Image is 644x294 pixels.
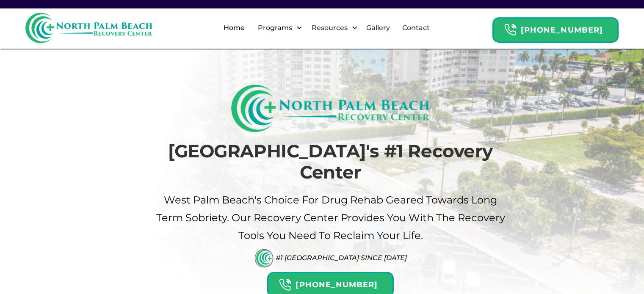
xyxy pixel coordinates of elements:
[304,14,360,41] div: Resources
[155,191,506,245] p: West palm beach's Choice For drug Rehab Geared Towards Long term sobriety. Our Recovery Center pr...
[218,14,250,41] a: Home
[361,14,395,41] a: Gallery
[279,278,291,291] img: Header Calendar Icons
[504,23,517,36] img: Header Calendar Icons
[492,13,619,43] a: Header Calendar Icons[PHONE_NUMBER]
[521,25,603,35] strong: [PHONE_NUMBER]
[251,14,304,41] div: Programs
[296,280,378,289] strong: [PHONE_NUMBER]
[310,23,350,33] div: Resources
[397,14,435,41] a: Contact
[256,23,294,33] div: Programs
[231,85,430,132] img: North Palm Beach Recovery Logo (Rectangle)
[155,140,506,183] h1: [GEOGRAPHIC_DATA]'s #1 Recovery Center
[276,254,407,262] div: #1 [GEOGRAPHIC_DATA] Since [DATE]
